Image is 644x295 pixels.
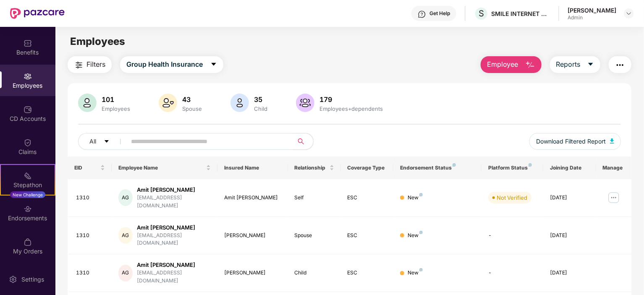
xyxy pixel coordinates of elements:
img: svg+xml;base64,PHN2ZyBpZD0iQ2xhaW0iIHhtbG5zPSJodHRwOi8vd3d3LnczLm9yZy8yMDAwL3N2ZyIgd2lkdGg9IjIwIi... [24,138,32,147]
button: Download Filtered Report [529,133,621,150]
div: 101 [100,95,132,104]
div: Amit [PERSON_NAME] [137,224,211,232]
div: ESC [348,269,387,277]
div: Amit [PERSON_NAME] [137,186,211,194]
div: AG [118,189,133,206]
th: Insured Name [217,157,288,179]
div: Employees [100,105,132,112]
span: Employee [487,59,518,70]
img: svg+xml;base64,PHN2ZyB4bWxucz0iaHR0cDovL3d3dy53My5vcmcvMjAwMC9zdmciIHhtbG5zOnhsaW5rPSJodHRwOi8vd3... [610,138,614,144]
div: Stepathon [1,181,55,189]
span: S [479,8,484,18]
img: New Pazcare Logo [10,8,65,19]
th: Joining Date [543,157,596,179]
div: New Challenge [10,191,45,198]
div: Get Help [429,10,450,17]
img: svg+xml;base64,PHN2ZyB4bWxucz0iaHR0cDovL3d3dy53My5vcmcvMjAwMC9zdmciIHdpZHRoPSIyMSIgaGVpZ2h0PSIyMC... [24,172,32,180]
div: 1310 [76,269,105,277]
img: svg+xml;base64,PHN2ZyB4bWxucz0iaHR0cDovL3d3dy53My5vcmcvMjAwMC9zdmciIHdpZHRoPSI4IiBoZWlnaHQ9IjgiIH... [453,163,456,167]
div: ESC [348,194,387,202]
div: Amit [PERSON_NAME] [137,261,211,269]
img: svg+xml;base64,PHN2ZyB4bWxucz0iaHR0cDovL3d3dy53My5vcmcvMjAwMC9zdmciIHdpZHRoPSI4IiBoZWlnaHQ9IjgiIH... [529,163,532,167]
img: svg+xml;base64,PHN2ZyBpZD0iSGVscC0zMngzMiIgeG1sbnM9Imh0dHA6Ly93d3cudzMub3JnLzIwMDAvc3ZnIiB3aWR0aD... [418,10,426,18]
span: EID [74,164,99,171]
img: svg+xml;base64,PHN2ZyB4bWxucz0iaHR0cDovL3d3dy53My5vcmcvMjAwMC9zdmciIHhtbG5zOnhsaW5rPSJodHRwOi8vd3... [525,60,535,70]
div: Child [252,105,269,112]
div: [EMAIL_ADDRESS][DOMAIN_NAME] [137,269,211,285]
div: Child [295,269,334,277]
img: svg+xml;base64,PHN2ZyBpZD0iRW1wbG95ZWVzIiB4bWxucz0iaHR0cDovL3d3dy53My5vcmcvMjAwMC9zdmciIHdpZHRoPS... [24,72,32,81]
div: [PERSON_NAME] [568,6,616,14]
img: svg+xml;base64,PHN2ZyBpZD0iRHJvcGRvd24tMzJ4MzIiIHhtbG5zPSJodHRwOi8vd3d3LnczLm9yZy8yMDAwL3N2ZyIgd2... [626,10,632,17]
th: Coverage Type [341,157,394,179]
img: svg+xml;base64,PHN2ZyBpZD0iTXlfT3JkZXJzIiBkYXRhLW5hbWU9Ik15IE9yZGVycyIgeG1sbnM9Imh0dHA6Ly93d3cudz... [24,238,32,246]
th: Manage [596,157,631,179]
div: 35 [252,95,269,104]
button: Group Health Insurancecaret-down [120,56,223,73]
span: caret-down [210,61,217,68]
div: 179 [318,95,385,104]
span: caret-down [104,138,110,145]
span: Relationship [295,164,328,171]
div: AG [118,265,133,282]
img: svg+xml;base64,PHN2ZyB4bWxucz0iaHR0cDovL3d3dy53My5vcmcvMjAwMC9zdmciIHdpZHRoPSIyNCIgaGVpZ2h0PSIyNC... [74,60,84,70]
div: SMILE INTERNET TECHNOLOGIES PRIVATE LIMITED [491,10,550,18]
img: svg+xml;base64,PHN2ZyB4bWxucz0iaHR0cDovL3d3dy53My5vcmcvMjAwMC9zdmciIHdpZHRoPSIyNCIgaGVpZ2h0PSIyNC... [615,60,625,70]
button: Filters [68,56,112,73]
div: ESC [348,232,387,240]
img: svg+xml;base64,PHN2ZyB4bWxucz0iaHR0cDovL3d3dy53My5vcmcvMjAwMC9zdmciIHhtbG5zOnhsaW5rPSJodHRwOi8vd3... [296,94,314,112]
div: New [408,269,423,277]
span: Reports [556,59,581,70]
span: Employee Name [118,164,204,171]
div: New [408,232,423,240]
img: svg+xml;base64,PHN2ZyBpZD0iQmVuZWZpdHMiIHhtbG5zPSJodHRwOi8vd3d3LnczLm9yZy8yMDAwL3N2ZyIgd2lkdGg9Ij... [24,39,32,47]
span: Employees [70,35,125,47]
div: Endorsement Status [400,164,475,171]
div: [DATE] [550,194,589,202]
td: - [482,254,543,292]
span: Download Filtered Report [536,137,606,146]
img: manageButton [607,191,620,204]
div: [PERSON_NAME] [224,232,281,240]
div: Not Verified [497,193,527,202]
div: Amit [PERSON_NAME] [224,194,281,202]
img: svg+xml;base64,PHN2ZyB4bWxucz0iaHR0cDovL3d3dy53My5vcmcvMjAwMC9zdmciIHdpZHRoPSI4IiBoZWlnaHQ9IjgiIH... [419,231,423,234]
button: Employee [481,56,542,73]
img: svg+xml;base64,PHN2ZyB4bWxucz0iaHR0cDovL3d3dy53My5vcmcvMjAwMC9zdmciIHdpZHRoPSI4IiBoZWlnaHQ9IjgiIH... [419,268,423,272]
div: Employees+dependents [318,105,385,112]
div: [DATE] [550,269,589,277]
div: AG [118,227,133,244]
img: svg+xml;base64,PHN2ZyBpZD0iU2V0dGluZy0yMHgyMCIgeG1sbnM9Imh0dHA6Ly93d3cudzMub3JnLzIwMDAvc3ZnIiB3aW... [9,275,17,284]
button: Reportscaret-down [550,56,600,73]
img: svg+xml;base64,PHN2ZyB4bWxucz0iaHR0cDovL3d3dy53My5vcmcvMjAwMC9zdmciIHhtbG5zOnhsaW5rPSJodHRwOi8vd3... [230,94,249,112]
span: All [89,137,96,146]
th: Relationship [288,157,341,179]
span: caret-down [587,61,594,68]
img: svg+xml;base64,PHN2ZyB4bWxucz0iaHR0cDovL3d3dy53My5vcmcvMjAwMC9zdmciIHhtbG5zOnhsaW5rPSJodHRwOi8vd3... [78,94,97,112]
th: Employee Name [112,157,217,179]
span: search [293,138,309,145]
div: [EMAIL_ADDRESS][DOMAIN_NAME] [137,194,211,210]
div: Spouse [181,105,204,112]
div: Settings [19,275,47,284]
img: svg+xml;base64,PHN2ZyB4bWxucz0iaHR0cDovL3d3dy53My5vcmcvMjAwMC9zdmciIHdpZHRoPSI4IiBoZWlnaHQ9IjgiIH... [419,193,423,196]
div: Admin [568,14,616,21]
div: 1310 [76,194,105,202]
div: [PERSON_NAME] [224,269,281,277]
div: New [408,194,423,202]
div: [DATE] [550,232,589,240]
img: svg+xml;base64,PHN2ZyBpZD0iQ0RfQWNjb3VudHMiIGRhdGEtbmFtZT0iQ0QgQWNjb3VudHMiIHhtbG5zPSJodHRwOi8vd3... [24,105,32,114]
th: EID [68,157,112,179]
div: Platform Status [488,164,537,171]
div: Self [295,194,334,202]
button: Allcaret-down [78,133,129,150]
img: svg+xml;base64,PHN2ZyB4bWxucz0iaHR0cDovL3d3dy53My5vcmcvMjAwMC9zdmciIHhtbG5zOnhsaW5rPSJodHRwOi8vd3... [159,94,177,112]
img: svg+xml;base64,PHN2ZyBpZD0iRW5kb3JzZW1lbnRzIiB4bWxucz0iaHR0cDovL3d3dy53My5vcmcvMjAwMC9zdmciIHdpZH... [24,205,32,213]
div: 1310 [76,232,105,240]
span: Filters [86,59,105,70]
span: Group Health Insurance [126,59,203,70]
button: search [293,133,314,150]
div: 43 [181,95,204,104]
td: - [482,217,543,255]
div: [EMAIL_ADDRESS][DOMAIN_NAME] [137,232,211,248]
